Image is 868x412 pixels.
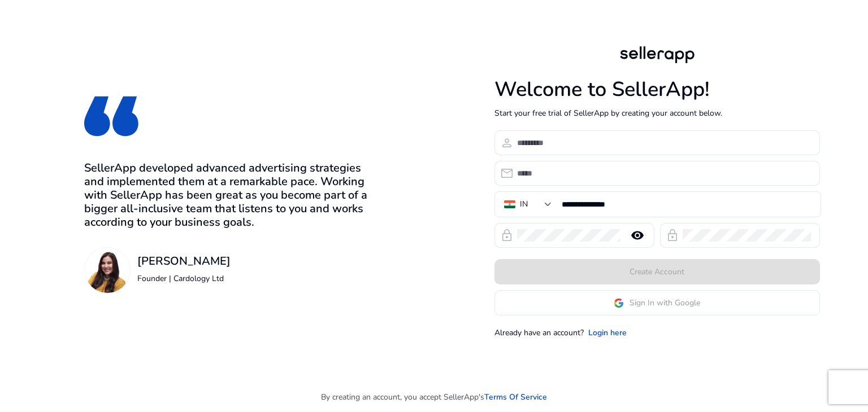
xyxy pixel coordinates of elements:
[588,327,627,339] a: Login here
[484,391,547,403] a: Terms Of Service
[137,255,231,268] h3: [PERSON_NAME]
[494,107,820,119] p: Start your free trial of SellerApp by creating your account below.
[494,327,584,339] p: Already have an account?
[494,77,820,102] h1: Welcome to SellerApp!
[500,136,514,150] span: person
[137,273,231,284] p: Founder | Cardology Ltd
[84,161,374,229] h3: SellerApp developed advanced advertising strategies and implemented them at a remarkable pace. Wo...
[666,229,679,242] span: lock
[500,166,514,180] span: email
[624,229,651,242] mat-icon: remove_red_eye
[520,198,528,211] div: IN
[500,229,514,242] span: lock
